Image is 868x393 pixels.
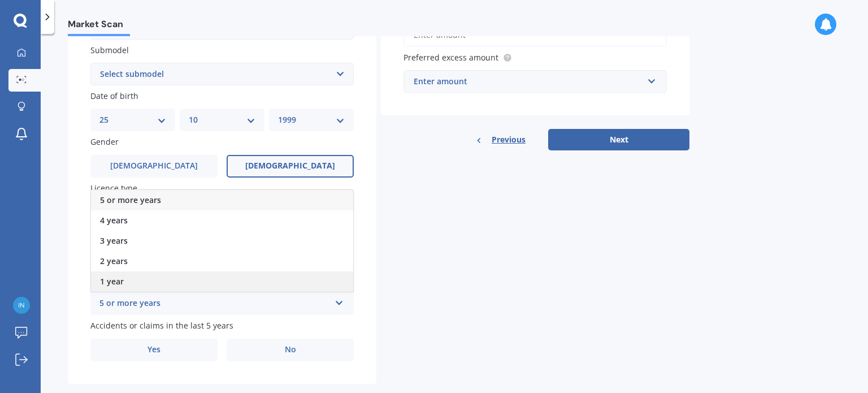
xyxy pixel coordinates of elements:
[548,129,689,150] button: Next
[90,321,233,331] span: Accidents or claims in the last 5 years
[13,297,30,314] img: ccdb3b0f0157144baa84ebc726a38fc6
[100,195,161,205] span: 5 or more years
[68,19,130,34] span: Market Scan
[100,276,124,287] span: 1 year
[90,45,129,55] span: Submodel
[100,235,128,246] span: 3 years
[285,345,296,355] span: No
[90,137,119,148] span: Gender
[245,161,335,171] span: [DEMOGRAPHIC_DATA]
[492,131,526,148] span: Previous
[100,215,128,226] span: 4 years
[90,183,137,193] span: Licence type
[147,345,160,355] span: Yes
[99,297,330,310] div: 5 or more years
[100,256,128,266] span: 2 years
[414,75,643,88] div: Enter amount
[90,90,138,101] span: Date of birth
[110,161,198,171] span: [DEMOGRAPHIC_DATA]
[403,52,498,63] span: Preferred excess amount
